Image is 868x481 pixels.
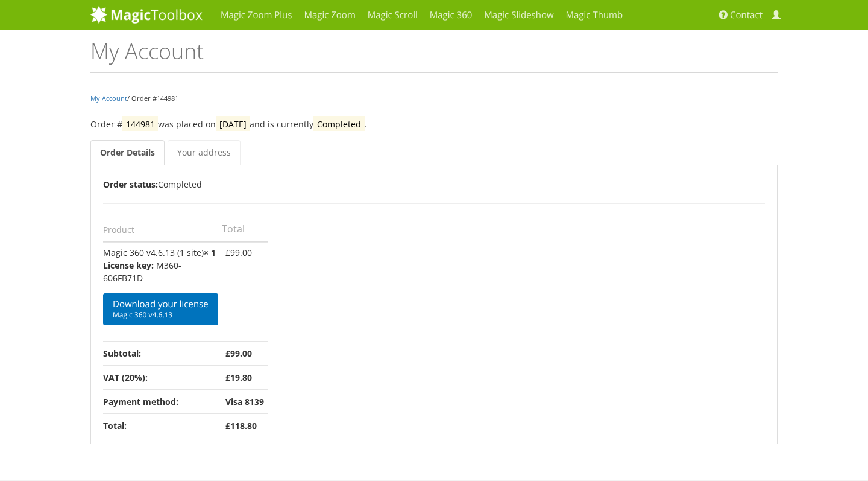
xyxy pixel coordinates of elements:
th: Total [222,216,268,242]
a: Order Details [90,140,165,165]
td: Magic 360 v4.6.13 (1 site) [103,242,222,341]
span: Magic 360 v4.6.13 [113,310,209,320]
mark: Completed [313,116,364,132]
span: £ [225,372,230,383]
th: Product [103,216,222,242]
a: My Account [90,94,127,103]
span: Contact [730,9,763,21]
p: Completed [103,177,765,191]
span: £ [225,348,230,359]
th: Total: [103,413,222,438]
strong: License key: [103,259,154,272]
nav: / Order #144981 [90,91,778,105]
td: Visa 8139 [222,389,268,413]
a: Download your licenseMagic 360 v4.6.13 [103,293,218,325]
p: Order # was placed on and is currently . [90,117,778,131]
th: VAT (20%): [103,365,222,389]
bdi: 19.80 [225,372,252,383]
bdi: 99.00 [225,348,252,359]
strong: × 1 [204,247,216,258]
span: £ [225,247,230,258]
mark: 144981 [122,116,158,132]
b: Order status: [103,179,158,190]
a: Your address [168,140,241,165]
bdi: 118.80 [225,420,257,432]
bdi: 99.00 [225,247,252,258]
h1: My Account [90,39,778,73]
th: Payment method: [103,389,222,413]
span: £ [225,420,230,432]
th: Subtotal: [103,341,222,365]
mark: [DATE] [216,116,250,132]
img: MagicToolbox.com - Image tools for your website [90,5,203,24]
p: M360-606FB71D [103,259,218,284]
